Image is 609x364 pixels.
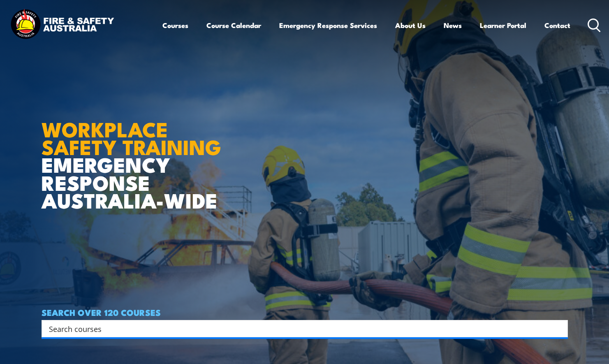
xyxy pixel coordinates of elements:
[42,113,221,162] strong: WORKPLACE SAFETY TRAINING
[49,322,550,335] input: Search input
[480,14,526,36] a: Learner Portal
[162,14,188,36] a: Courses
[51,323,551,334] form: Search form
[553,323,565,334] button: Search magnifier button
[544,14,570,36] a: Contact
[444,14,462,36] a: News
[42,99,243,209] h1: EMERGENCY RESPONSE AUSTRALIA-WIDE
[395,14,426,36] a: About Us
[42,308,568,317] h4: SEARCH OVER 120 COURSES
[206,14,261,36] a: Course Calendar
[279,14,377,36] a: Emergency Response Services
